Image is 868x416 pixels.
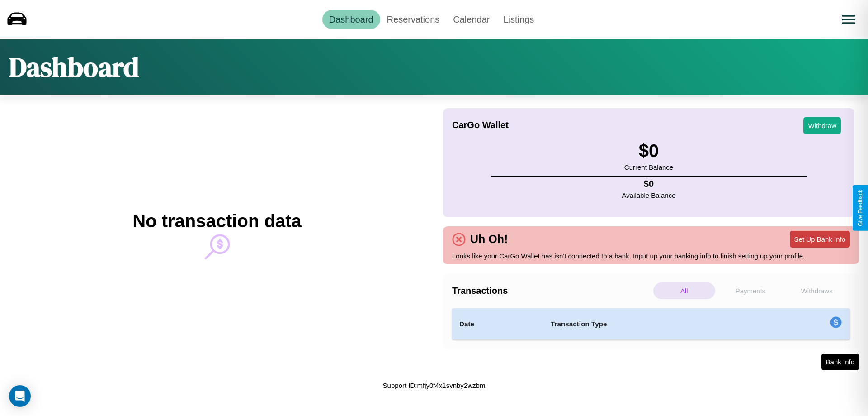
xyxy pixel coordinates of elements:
h2: No transaction data [132,211,301,231]
table: simple table [452,308,850,340]
div: Give Feedback [857,190,863,226]
button: Set Up Bank Info [790,231,850,248]
h4: CarGo Wallet [452,120,509,130]
a: Calendar [446,10,496,29]
button: Bank Info [821,354,859,370]
p: Current Balance [624,161,673,173]
h4: Transactions [452,286,651,296]
h3: $ 0 [624,141,673,161]
h4: Uh Oh! [466,233,512,246]
p: Support ID: mfjy0f4x1svnby2wzbm [383,379,486,392]
button: Withdraw [803,117,841,134]
a: Listings [496,10,541,29]
p: All [653,282,715,299]
h4: $ 0 [622,179,676,189]
h4: Date [459,319,536,330]
p: Withdraws [786,282,848,299]
a: Dashboard [322,10,380,29]
p: Available Balance [622,189,676,201]
p: Payments [720,282,782,299]
button: Open menu [836,7,861,32]
p: Looks like your CarGo Wallet has isn't connected to a bank. Input up your banking info to finish ... [452,250,850,262]
div: Open Intercom Messenger [9,385,31,407]
a: Reservations [380,10,447,29]
h4: Transaction Type [551,319,756,330]
h1: Dashboard [9,48,139,86]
